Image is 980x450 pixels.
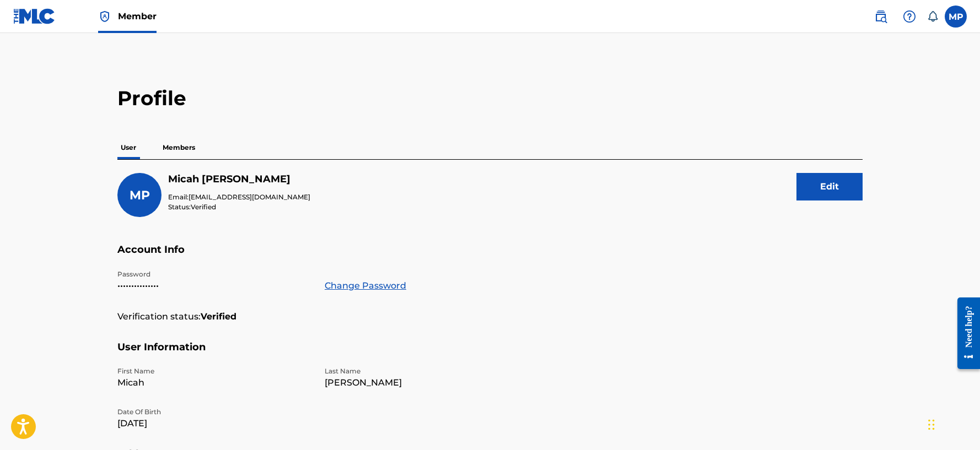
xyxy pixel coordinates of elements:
p: Verification status: [117,310,201,323]
p: Password [117,269,311,279]
h5: Micah Penny [168,173,310,186]
a: Public Search [870,6,892,28]
span: MP [130,188,150,203]
strong: Verified [201,310,236,323]
span: Verified [191,203,216,211]
img: search [874,10,887,23]
p: Micah [117,376,311,389]
h5: Account Info [117,243,863,269]
p: Date Of Birth [117,407,311,417]
img: help [903,10,916,23]
h5: User Information [117,341,863,367]
div: Help [898,6,920,28]
p: User [117,136,139,159]
p: Last Name [325,366,519,376]
div: User Menu [945,6,967,28]
p: Email: [168,192,310,202]
img: Top Rightsholder [98,10,111,23]
a: Change Password [325,279,406,292]
iframe: Resource Center [949,289,980,377]
p: [PERSON_NAME] [325,376,519,389]
span: Member [118,10,157,23]
img: MLC Logo [13,8,56,24]
h2: Profile [117,86,863,111]
p: First Name [117,366,311,376]
div: Notifications [927,11,938,22]
p: [DATE] [117,417,311,430]
p: Status: [168,202,310,212]
p: ••••••••••••••• [117,279,311,292]
span: [EMAIL_ADDRESS][DOMAIN_NAME] [189,193,310,201]
p: Members [159,136,198,159]
button: Edit [796,173,863,200]
iframe: Chat Widget [925,397,980,450]
div: Drag [928,408,935,441]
